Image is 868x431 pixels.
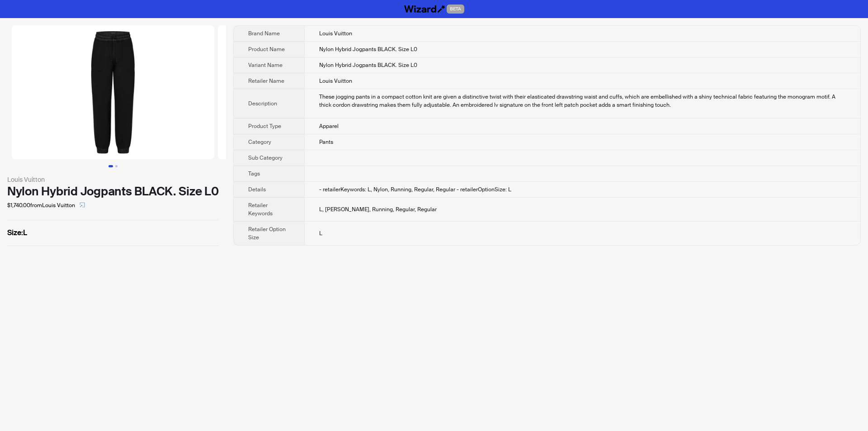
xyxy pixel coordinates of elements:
div: Louis Vuitton [7,175,219,185]
span: Variant Name [248,62,283,69]
span: Nylon Hybrid Jogpants BLACK. Size L0 [319,62,417,69]
span: BETA [447,5,464,14]
span: Louis Vuitton [319,77,352,85]
span: Nylon Hybrid Jogpants BLACK. Size L0 [319,46,417,53]
button: Go to slide 2 [115,165,118,167]
span: Sub Category [248,154,283,161]
span: Pants [319,138,333,146]
span: L, [PERSON_NAME], Running, Regular, Regular [319,206,437,213]
span: select [80,202,85,208]
img: Nylon Hybrid Jogpants BLACK. Size L0 Nylon Hybrid Jogpants BLACK. Size L0 image 1 [12,25,214,159]
span: Product Type [248,123,281,130]
span: Tags [248,170,260,177]
span: Brand Name [248,30,280,37]
span: Size : [7,228,23,237]
span: L [319,230,322,237]
button: Go to slide 1 [108,165,113,167]
span: Retailer Keywords [248,202,273,217]
span: Product Name [248,46,285,53]
div: $1,740.00 from Louis Vuitton [7,198,219,213]
div: Nylon Hybrid Jogpants BLACK. Size L0 [7,185,219,198]
span: Category [248,138,271,146]
label: L [7,227,219,238]
span: Description [248,100,277,107]
span: Apparel [319,123,339,130]
span: Details [248,186,266,193]
div: These jogging pants in a compact cotton knit are given a distinctive twist with their elasticated... [319,93,846,109]
span: Louis Vuitton [319,30,352,37]
span: Retailer Option Size [248,226,286,241]
span: - retailerKeywords: L, Nylon, Running, Regular, Regular - retailerOptionSize: L [319,186,511,193]
img: Nylon Hybrid Jogpants BLACK. Size L0 Nylon Hybrid Jogpants BLACK. Size L0 image 2 [218,25,420,159]
span: Retailer Name [248,77,284,85]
